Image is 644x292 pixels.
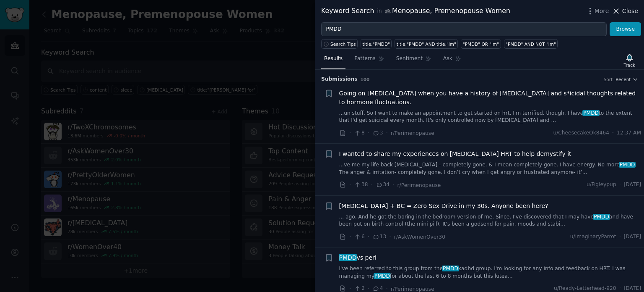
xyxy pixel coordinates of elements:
a: Results [321,52,345,69]
span: 12:37 AM [617,129,641,137]
span: · [392,181,394,189]
a: I've been referred to this group from thePMDDxadhd group. I'm looking for any info and feedback o... [339,265,641,280]
span: r/AskWomenOver30 [394,234,445,240]
span: Recent [615,76,631,82]
a: Ask [440,52,464,69]
a: ...un stuff. So I want to make an appointment to get started on hrt. I'm terrified, though. I hav... [339,110,641,124]
div: "PMDD" OR "im" [463,41,499,47]
span: · [371,181,373,189]
div: "PMDD" AND NOT "im" [506,41,556,47]
a: title:"PMDD" AND title:"im" [395,39,458,49]
a: title:"PMDD" [361,39,392,49]
button: More [586,7,609,16]
div: title:"PMDD" [363,41,390,47]
span: 34 [376,181,390,189]
span: PMDD [619,162,636,168]
span: · [349,129,351,137]
span: [DATE] [624,181,641,189]
a: Patterns [351,52,387,69]
a: I wanted to share my experiences on [MEDICAL_DATA] HRT to help demystify it [339,150,571,158]
div: Sort [604,76,613,82]
span: · [349,181,351,189]
span: 100 [361,77,370,82]
span: · [368,129,369,137]
a: PMDDvs peri [339,253,377,262]
div: Keyword Search Menopause, Premenopouse Women [321,6,510,16]
span: · [389,232,391,241]
span: Patterns [354,55,375,63]
span: Search Tips [330,41,356,47]
span: 13 [372,233,386,241]
span: Submission s [321,76,358,83]
span: · [619,181,621,189]
button: Browse [610,22,641,37]
a: ... ago. And he got the boring in the bedroom version of me. Since, I've discovered that I may ha... [339,213,641,228]
span: · [368,232,369,241]
a: Sentiment [393,52,434,69]
span: PMDD [338,254,358,261]
span: r/Perimenopause [391,286,434,292]
span: PMDD [582,110,599,116]
span: 3 [372,129,383,137]
span: PMDD [593,214,610,220]
span: 8 [354,129,364,137]
button: Track [621,52,638,69]
span: vs peri [339,253,377,262]
a: [MEDICAL_DATA] + BC = Zero Sex Drive in my 30s. Anyone been here? [339,202,548,210]
button: Search Tips [321,39,358,49]
span: u/Figleypup [587,181,616,189]
div: Track [624,62,635,68]
span: in [377,8,382,15]
span: u/ImaginaryParrot [570,233,616,241]
button: Close [612,7,638,16]
span: Ask [443,55,452,63]
input: Try a keyword related to your business [321,22,607,37]
span: · [619,233,621,241]
span: · [612,129,614,137]
span: PMDD [442,266,459,271]
span: More [595,7,609,16]
span: 38 [354,181,368,189]
a: "PMDD" OR "im" [461,39,501,49]
span: r/Perimenopause [391,130,434,136]
span: Close [622,7,638,16]
span: r/Perimenopause [397,182,441,188]
span: u/CheesecakeOk8464 [553,129,609,137]
div: title:"PMDD" AND title:"im" [397,41,456,47]
button: Recent [615,76,638,82]
a: Going on [MEDICAL_DATA] when you have a history of [MEDICAL_DATA] and s*icidal thoughts related t... [339,89,641,107]
span: Results [324,55,343,63]
span: · [349,232,351,241]
span: PMDD [374,273,390,279]
a: ...ve me my life back [MEDICAL_DATA] - completely gone. & I mean completely gone. I have energy. ... [339,161,641,176]
span: · [386,129,388,137]
span: [DATE] [624,233,641,241]
span: 6 [354,233,364,241]
span: Sentiment [396,55,423,63]
a: "PMDD" AND NOT "im" [504,39,558,49]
